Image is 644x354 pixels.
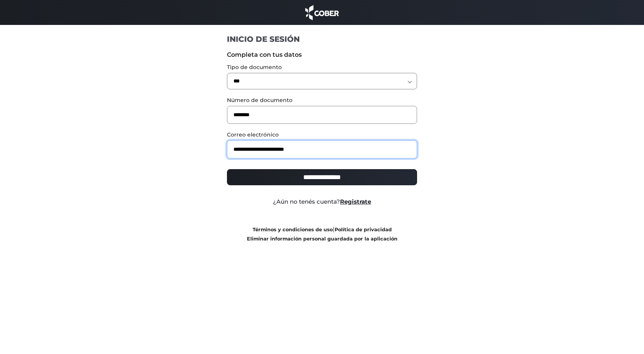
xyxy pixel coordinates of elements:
div: | [221,225,423,243]
img: cober_marca.png [303,4,341,21]
label: Correo electrónico [227,131,417,139]
a: Términos y condiciones de uso [253,227,333,232]
a: Registrate [340,198,371,205]
a: Política de privacidad [335,227,392,232]
label: Completa con tus datos [227,50,417,59]
h1: INICIO DE SESIÓN [227,34,417,44]
label: Número de documento [227,96,417,104]
label: Tipo de documento [227,63,417,71]
div: ¿Aún no tenés cuenta? [221,198,423,206]
a: Eliminar información personal guardada por la aplicación [247,236,398,242]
